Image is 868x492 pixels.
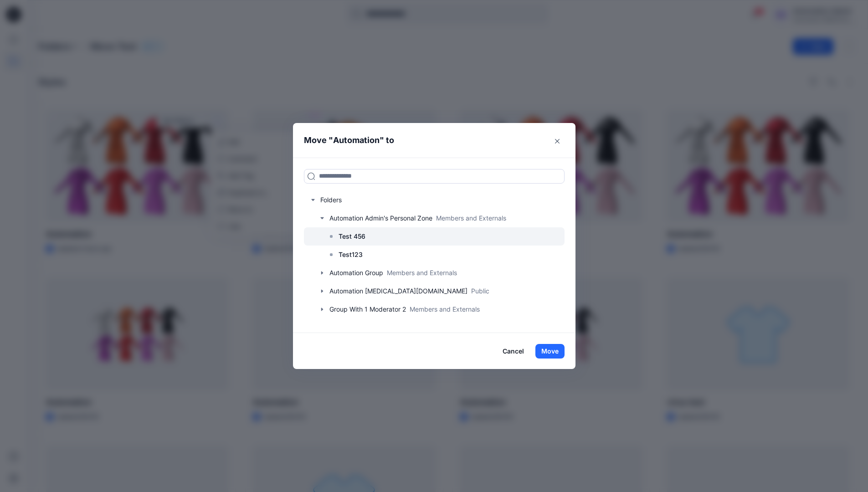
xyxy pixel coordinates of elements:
button: Cancel [497,344,530,359]
button: Close [550,134,565,149]
p: Automation [333,134,380,147]
header: Move " " to [293,123,561,158]
p: Test 456 [339,231,365,242]
p: Test123 [339,249,363,260]
button: Move [535,344,565,359]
